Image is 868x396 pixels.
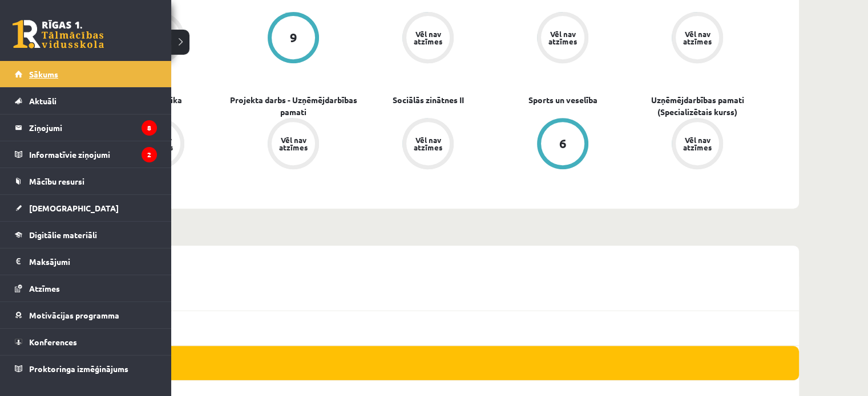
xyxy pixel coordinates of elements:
i: 2 [142,147,157,162]
a: Digitālie materiāli [15,222,157,248]
div: (15.09 - 21.09) [68,246,799,276]
span: Sākums [29,69,58,79]
a: Vēl nav atzīmes [361,118,495,172]
a: Vēl nav atzīmes [630,118,765,172]
a: Konferences [15,329,157,355]
p: Nedēļa [73,223,794,239]
a: 6 [495,118,630,172]
a: Informatīvie ziņojumi2 [15,141,157,168]
a: Mācību resursi [15,168,157,194]
span: Aktuāli [29,96,56,106]
span: Proktoringa izmēģinājums [29,364,128,374]
span: Konferences [29,337,77,347]
legend: Ziņojumi [29,115,157,141]
div: Vēl nav atzīmes [412,136,444,151]
span: Digitālie materiāli [29,230,97,240]
a: Projekta darbs - Uzņēmējdarbības pamati [226,94,361,118]
a: Motivācijas programma [15,302,157,328]
div: 9 [290,31,297,44]
a: Sports un veselība [528,94,597,106]
a: Uzņēmējdarbības pamati (Specializētais kurss) [630,94,765,118]
a: Vēl nav atzīmes [495,12,630,66]
a: Maksājumi [15,248,157,275]
a: [DEMOGRAPHIC_DATA] [15,195,157,221]
a: Atzīmes [15,275,157,301]
i: 8 [142,120,157,136]
div: 6 [559,137,567,150]
a: Sociālās zinātnes II [393,94,464,106]
a: Vēl nav atzīmes [630,12,765,66]
a: Rīgas 1. Tālmācības vidusskola [13,20,104,48]
a: Aktuāli [15,88,157,114]
div: Vēl nav atzīmes [681,30,713,45]
a: 9 [226,12,361,66]
div: Vēl nav atzīmes [277,136,309,151]
span: Motivācijas programma [29,310,119,320]
span: Mācību resursi [29,176,84,186]
div: Vēl nav atzīmes [412,30,444,45]
a: Sākums [15,61,157,87]
span: Atzīmes [29,283,60,293]
div: Vēl nav atzīmes [547,30,579,45]
a: Proktoringa izmēģinājums [15,356,157,382]
legend: Maksājumi [29,248,157,275]
a: Vēl nav atzīmes [361,12,495,66]
a: Ziņojumi8 [15,115,157,141]
div: Vēl nav atzīmes [681,136,713,151]
a: Vēl nav atzīmes [226,118,361,172]
span: [DEMOGRAPHIC_DATA] [29,203,119,213]
legend: Informatīvie ziņojumi [29,141,157,168]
